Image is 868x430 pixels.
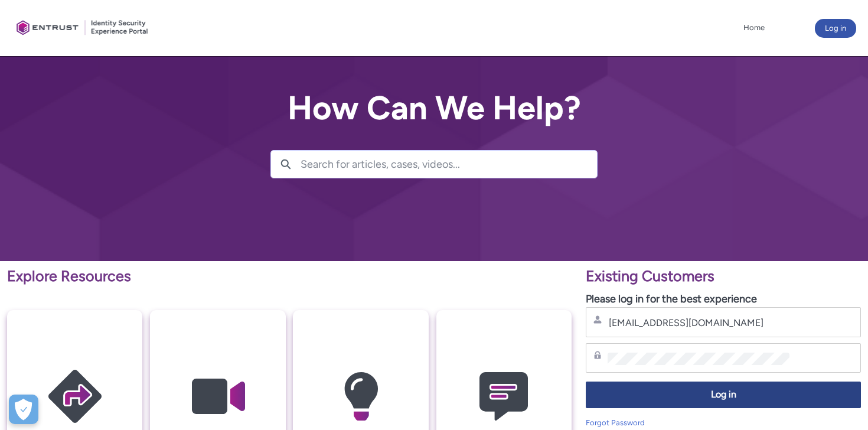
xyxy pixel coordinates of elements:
p: Please log in for the best experience [586,291,861,307]
p: Existing Customers [586,265,861,288]
div: Cookie Preferences [9,395,38,424]
button: Log in [815,19,856,38]
a: Forgot Password [586,418,645,427]
span: Log in [593,388,853,402]
button: Open Preferences [9,395,38,424]
p: Explore Resources [7,265,572,288]
h2: How Can We Help? [270,90,598,126]
button: Log in [586,382,861,408]
a: Home [740,19,768,37]
input: Search for articles, cases, videos... [301,151,597,178]
button: Search [271,151,301,178]
input: Username [608,317,789,329]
